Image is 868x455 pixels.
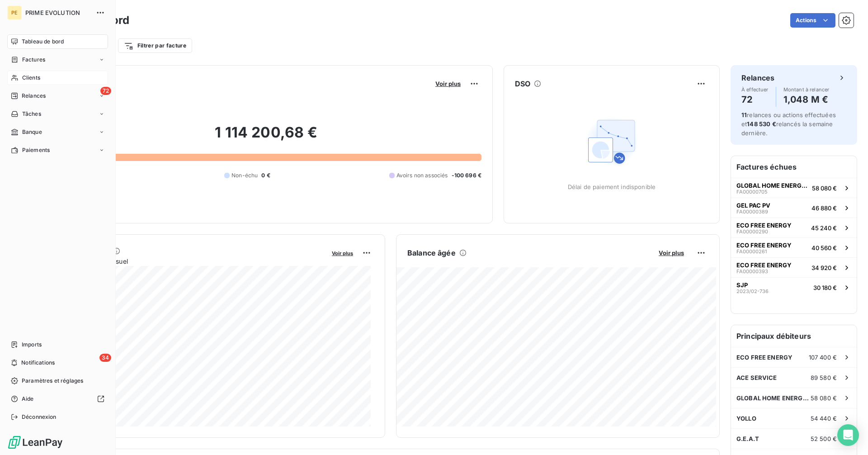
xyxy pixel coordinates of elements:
[261,171,270,180] span: 0 €
[433,80,463,88] button: Voir plus
[22,128,42,136] span: Banque
[736,435,759,442] span: G.E.A.T
[731,257,857,277] button: ECO FREE ENERGYFA0000039334 920 €
[731,178,857,198] button: GLOBAL HOME ENERGY - BHM ECOFA0000070558 080 €
[7,5,22,20] div: PE
[51,256,325,266] span: Chiffre d'affaires mensuel
[736,289,769,294] span: 2023/02-736
[659,249,684,256] span: Voir plus
[452,171,482,180] span: -100 696 €
[741,111,747,118] span: 11
[809,354,837,361] span: 107 400 €
[736,189,768,194] span: FA00000705
[837,424,859,446] div: Open Intercom Messenger
[741,72,774,83] h6: Relances
[118,38,192,53] button: Filtrer par facture
[783,92,830,107] h4: 1,048 M €
[407,247,456,258] h6: Balance âgée
[783,87,830,92] span: Montant à relancer
[736,269,768,274] span: FA00000393
[736,229,768,234] span: FA00000290
[22,56,45,64] span: Factures
[22,341,42,349] span: Imports
[568,183,656,190] span: Délai de paiement indisponible
[736,394,811,402] span: GLOBAL HOME ENERGY - BHM ECO
[656,249,687,257] button: Voir plus
[811,224,837,232] span: 45 240 €
[22,413,57,421] span: Déconnexion
[813,284,837,291] span: 30 180 €
[22,377,83,385] span: Paramètres et réglages
[22,110,41,118] span: Tâches
[811,244,837,251] span: 40 560 €
[22,395,34,403] span: Aide
[731,198,857,218] button: GEL PAC PVFA0000038946 880 €
[811,394,837,402] span: 58 080 €
[811,435,837,442] span: 52 500 €
[736,415,756,422] span: YOLLO
[731,156,857,178] h6: Factures échues
[231,171,258,180] span: Non-échu
[731,325,857,347] h6: Principaux débiteurs
[747,120,776,128] span: 148 530 €
[22,38,64,46] span: Tableau de bord
[790,13,835,28] button: Actions
[736,249,767,254] span: FA00000261
[811,415,837,422] span: 54 440 €
[741,111,836,137] span: relances ou actions effectuées et relancés la semaine dernière.
[731,237,857,257] button: ECO FREE ENERGYFA0000026140 560 €
[22,92,46,100] span: Relances
[812,185,837,192] span: 58 080 €
[736,202,770,209] span: GEL PAC PV
[736,374,777,381] span: ACE SERVICE
[396,171,448,180] span: Avoirs non associés
[736,222,792,229] span: ECO FREE ENERGY
[100,87,111,95] span: 72
[7,435,63,450] img: Logo LeanPay
[736,261,792,269] span: ECO FREE ENERGY
[25,9,90,16] span: PRIME EVOLUTION
[736,242,792,249] span: ECO FREE ENERGY
[736,209,768,214] span: FA00000389
[731,277,857,297] button: SJP2023/02-73630 180 €
[435,80,461,87] span: Voir plus
[515,78,530,89] h6: DSO
[99,354,111,362] span: 34
[741,92,769,107] h4: 72
[21,359,55,367] span: Notifications
[736,354,793,361] span: ECO FREE ENERGY
[736,182,808,189] span: GLOBAL HOME ENERGY - BHM ECO
[736,281,748,289] span: SJP
[7,392,108,406] a: Aide
[51,123,481,151] h2: 1 114 200,68 €
[329,249,356,257] button: Voir plus
[811,204,837,212] span: 46 880 €
[583,113,641,171] img: Empty state
[811,374,837,381] span: 89 580 €
[22,146,50,154] span: Paiements
[811,264,837,271] span: 34 920 €
[332,250,353,256] span: Voir plus
[22,74,40,82] span: Clients
[741,87,769,92] span: À effectuer
[731,218,857,237] button: ECO FREE ENERGYFA0000029045 240 €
